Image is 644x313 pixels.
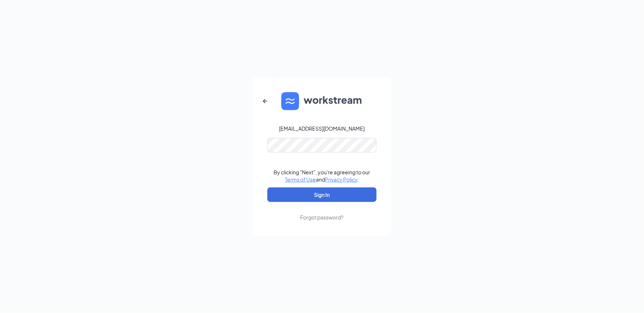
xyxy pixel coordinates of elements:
img: WS logo and Workstream text [281,92,363,110]
button: Sign In [267,187,377,202]
div: By clicking "Next", you're agreeing to our and . [274,169,370,183]
a: Forgot password? [301,202,344,221]
a: Privacy Policy [325,176,358,183]
div: Forgot password? [301,214,344,221]
a: Terms of Use [285,176,316,183]
div: [EMAIL_ADDRESS][DOMAIN_NAME] [279,125,365,132]
svg: ArrowLeftNew [261,97,270,106]
button: ArrowLeftNew [256,92,274,110]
